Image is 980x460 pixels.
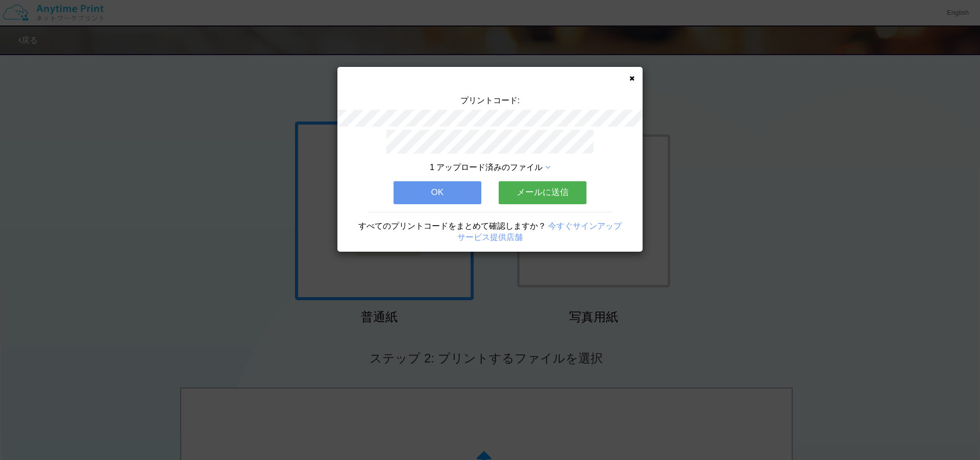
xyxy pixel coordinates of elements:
[430,163,543,172] span: 1 アップロード済みのファイル
[457,233,523,241] a: サービス提供店舗
[358,222,546,230] span: すべてのプリントコードをまとめて確認しますか？
[460,96,520,105] span: プリントコード:
[394,181,481,204] button: OK
[548,222,622,230] a: 今すぐサインアップ
[499,181,586,204] button: メールに送信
